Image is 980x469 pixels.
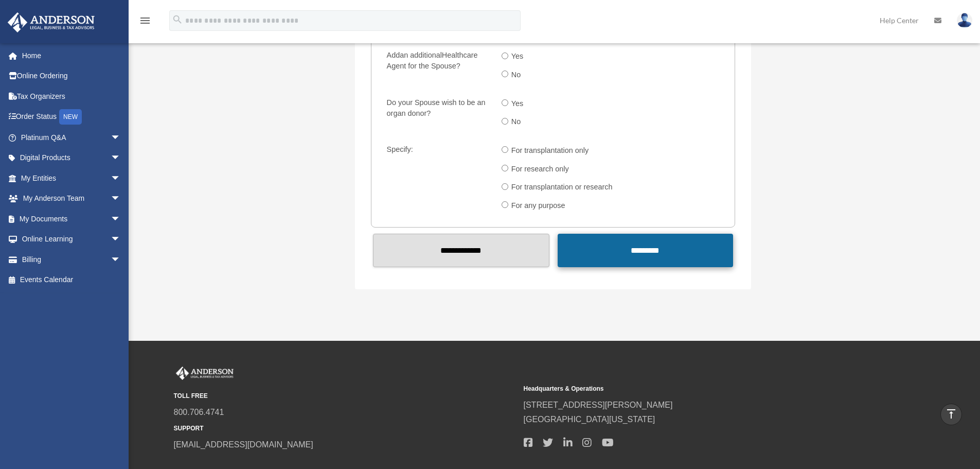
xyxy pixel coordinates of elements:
a: My Documentsarrow_drop_down [7,209,136,229]
i: search [172,14,183,25]
small: TOLL FREE [174,391,516,402]
label: For transplantation only [508,143,593,159]
img: User Pic [957,13,972,28]
a: Billingarrow_drop_down [7,249,136,270]
span: arrow_drop_down [111,148,131,169]
img: Anderson Advisors Platinum Portal [5,12,98,32]
a: Tax Organizers [7,86,136,107]
label: Yes [508,96,528,112]
small: SUPPORT [174,423,516,434]
label: For research only [508,161,573,178]
small: Headquarters & Operations [524,384,866,394]
a: 800.706.4741 [174,408,224,416]
span: arrow_drop_down [111,127,131,148]
img: Anderson Advisors Platinum Portal [174,367,236,380]
a: My Entitiesarrow_drop_down [7,168,136,188]
span: arrow_drop_down [111,188,131,210]
span: arrow_drop_down [111,229,131,250]
label: For transplantation or research [508,180,617,196]
a: Online Learningarrow_drop_down [7,229,136,250]
label: No [508,67,525,83]
div: NEW [59,109,82,125]
a: My Anderson Teamarrow_drop_down [7,188,136,209]
a: vertical_align_top [940,404,962,425]
a: Home [7,45,136,66]
i: vertical_align_top [945,408,957,420]
a: Online Ordering [7,66,136,86]
a: Digital Productsarrow_drop_down [7,148,136,168]
i: menu [139,14,151,27]
span: an additional [400,51,442,59]
label: Specify: [382,143,493,216]
a: [GEOGRAPHIC_DATA][US_STATE] [524,415,655,424]
label: Yes [508,49,528,65]
span: arrow_drop_down [111,209,131,230]
a: Events Calendar [7,270,136,290]
label: For any purpose [508,198,569,214]
span: arrow_drop_down [111,249,131,270]
label: Add Healthcare Agent for the Spouse? [382,49,493,85]
label: Do your Spouse wish to be an organ donor? [382,96,493,132]
a: Order StatusNEW [7,107,136,128]
a: menu [139,18,151,27]
label: No [508,114,525,131]
a: [STREET_ADDRESS][PERSON_NAME] [524,401,673,409]
span: arrow_drop_down [111,168,131,189]
a: [EMAIL_ADDRESS][DOMAIN_NAME] [174,440,313,449]
a: Platinum Q&Aarrow_drop_down [7,127,136,148]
